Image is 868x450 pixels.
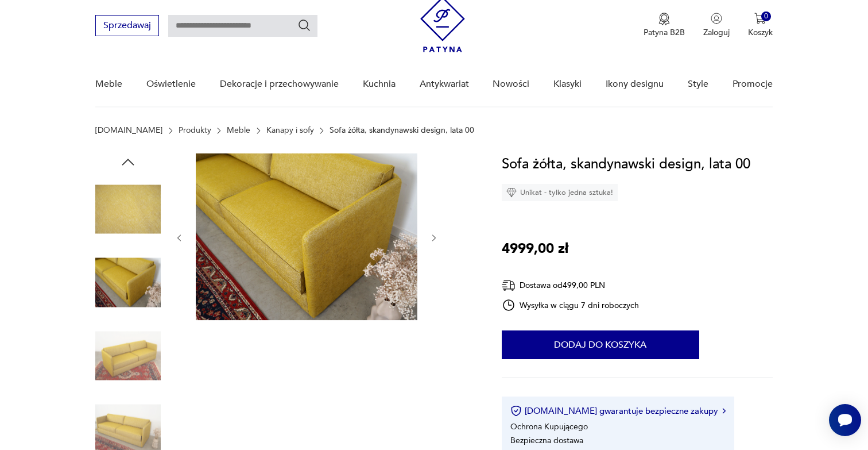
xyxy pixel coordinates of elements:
[493,62,529,106] a: Nowości
[196,153,417,320] img: Zdjęcie produktu Sofa żółta, skandynawski design, lata 00
[506,187,517,198] img: Ikona diamentu
[644,13,685,38] a: Ikona medaluPatyna B2B
[330,126,474,135] p: Sofa żółta, skandynawski design, lata 00
[502,153,750,175] h1: Sofa żółta, skandynawski design, lata 00
[95,15,159,36] button: Sprzedawaj
[95,62,122,106] a: Meble
[95,22,159,30] a: Sprzedawaj
[146,62,196,106] a: Oświetlenie
[363,62,396,106] a: Kuchnia
[748,13,773,38] button: 0Koszyk
[502,238,568,260] p: 4999,00 zł
[733,62,773,106] a: Promocje
[297,18,311,32] button: Szukaj
[502,184,618,201] div: Unikat - tylko jedna sztuka!
[703,27,730,38] p: Zaloguj
[502,330,699,359] button: Dodaj do koszyka
[703,13,730,38] button: Zaloguj
[95,323,161,389] img: Zdjęcie produktu Sofa żółta, skandynawski design, lata 00
[748,27,773,38] p: Koszyk
[606,62,664,106] a: Ikony designu
[510,421,588,432] li: Ochrona Kupującego
[420,62,469,106] a: Antykwariat
[502,298,640,312] div: Wysyłka w ciągu 7 dni roboczych
[220,62,339,106] a: Dekoracje i przechowywanie
[754,13,766,24] img: Ikona koszyka
[829,404,861,436] iframe: Smartsupp widget button
[761,11,771,21] div: 0
[95,250,161,316] img: Zdjęcie produktu Sofa żółta, skandynawski design, lata 00
[95,126,162,135] a: [DOMAIN_NAME]
[502,278,516,293] img: Ikona dostawy
[658,13,670,25] img: Ikona medalu
[227,126,250,135] a: Meble
[688,62,708,106] a: Style
[510,435,583,446] li: Bezpieczna dostawa
[510,405,522,417] img: Ikona certyfikatu
[553,62,582,106] a: Klasyki
[179,126,211,135] a: Produkty
[266,126,314,135] a: Kanapy i sofy
[644,27,685,38] p: Patyna B2B
[95,176,161,242] img: Zdjęcie produktu Sofa żółta, skandynawski design, lata 00
[711,13,722,24] img: Ikonka użytkownika
[502,278,640,293] div: Dostawa od 499,00 PLN
[722,408,726,414] img: Ikona strzałki w prawo
[644,13,685,38] button: Patyna B2B
[510,405,726,417] button: [DOMAIN_NAME] gwarantuje bezpieczne zakupy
